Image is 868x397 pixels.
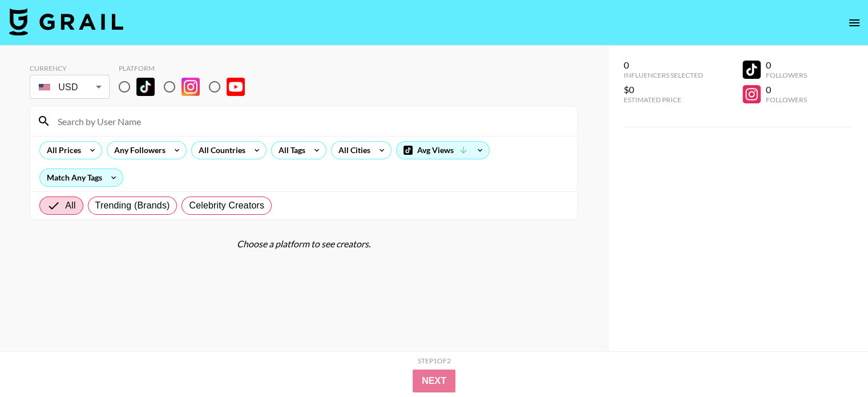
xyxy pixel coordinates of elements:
[413,370,455,392] button: Next
[30,238,578,250] div: Choose a platform to see creators.
[843,11,866,34] button: open drawer
[181,78,200,96] img: Instagram
[418,356,451,365] div: Step 1 of 2
[30,64,110,73] div: Currency
[765,71,806,79] div: Followers
[272,142,308,159] div: All Tags
[65,199,75,212] span: All
[95,199,170,212] span: Trending (Brands)
[765,59,806,71] div: 0
[40,169,123,186] div: Match Any Tags
[192,142,248,159] div: All Countries
[40,142,83,159] div: All Prices
[624,84,703,95] div: $0
[765,84,806,95] div: 0
[624,95,703,104] div: Estimated Price
[136,78,155,96] img: TikTok
[9,8,123,35] img: Grail Talent
[189,199,264,212] span: Celebrity Creators
[765,95,806,104] div: Followers
[624,71,703,79] div: Influencers Selected
[107,142,168,159] div: Any Followers
[32,77,107,97] div: USD
[119,64,254,73] div: Platform
[227,78,245,96] img: YouTube
[624,59,703,71] div: 0
[51,112,570,130] input: Search by User Name
[397,142,489,159] div: Avg Views
[332,142,373,159] div: All Cities
[811,340,854,383] iframe: Drift Widget Chat Controller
